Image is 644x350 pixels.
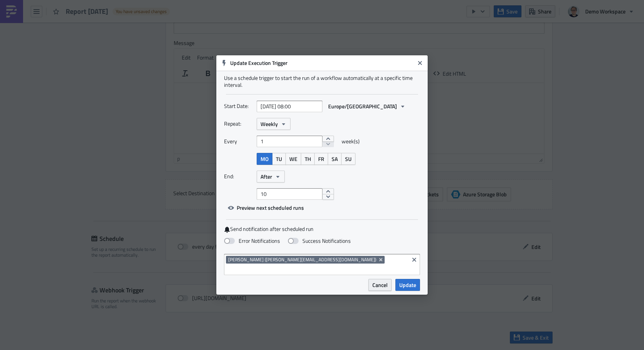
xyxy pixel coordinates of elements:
[285,153,301,165] button: WE
[301,153,315,165] button: TH
[399,281,416,289] span: Update
[305,155,311,163] span: TH
[3,3,367,9] body: Rich Text Area. Press ALT-0 for help.
[372,281,388,289] span: Cancel
[289,155,297,163] span: WE
[257,101,322,112] input: YYYY-MM-DD HH:mm
[230,60,415,66] h6: Update Execution Trigger
[410,255,419,264] button: Clear selected items
[257,153,272,165] button: MO
[272,153,286,165] button: TU
[257,118,290,130] button: Weekly
[224,237,280,244] label: Error Notifications
[328,102,397,110] span: Europe/[GEOGRAPHIC_DATA]
[322,136,334,142] button: increment
[318,155,324,163] span: FR
[414,57,426,69] button: Close
[324,100,410,112] button: Europe/[GEOGRAPHIC_DATA]
[224,75,420,88] div: Use a schedule trigger to start the run of a workflow automatically at a specific time interval.
[368,279,392,291] button: Cancel
[322,141,334,148] button: decrement
[261,155,269,163] span: MO
[224,100,253,112] label: Start Date:
[224,118,253,129] label: Repeat:
[341,153,355,165] button: SU
[378,256,385,264] button: Remove Tag
[322,194,334,200] button: decrement
[261,120,278,128] span: Weekly
[224,136,253,147] label: Every
[322,188,334,194] button: increment
[257,171,285,182] button: After
[224,202,308,214] button: Preview next scheduled runs
[224,171,253,182] label: End:
[332,155,338,163] span: SA
[261,173,272,181] span: After
[314,153,328,165] button: FR
[342,136,360,147] span: week(s)
[288,237,351,244] label: Success Notifications
[328,153,342,165] button: SA
[224,226,420,233] label: Send notification after scheduled run
[395,279,420,291] button: Update
[276,155,282,163] span: TU
[237,204,304,212] span: Preview next scheduled runs
[345,155,352,163] span: SU
[228,257,376,263] span: [PERSON_NAME] ([PERSON_NAME][EMAIL_ADDRESS][DOMAIN_NAME])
